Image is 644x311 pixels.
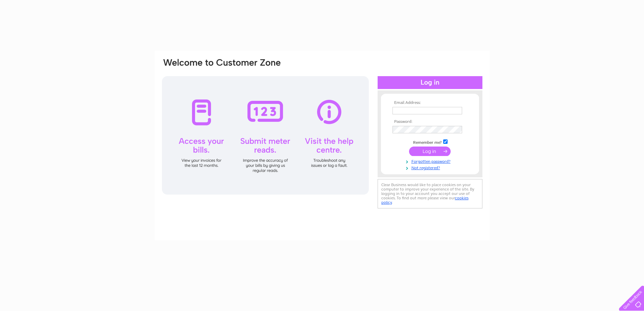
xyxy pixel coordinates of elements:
[391,138,469,145] td: Remember me?
[409,147,451,156] input: Submit
[391,101,469,105] th: Email Address:
[381,196,469,205] a: cookies policy
[378,179,482,208] div: Clear Business would like to place cookies on your computer to improve your experience of the sit...
[392,164,469,171] a: Not registered?
[391,119,469,124] th: Password:
[392,158,469,164] a: Forgotten password?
